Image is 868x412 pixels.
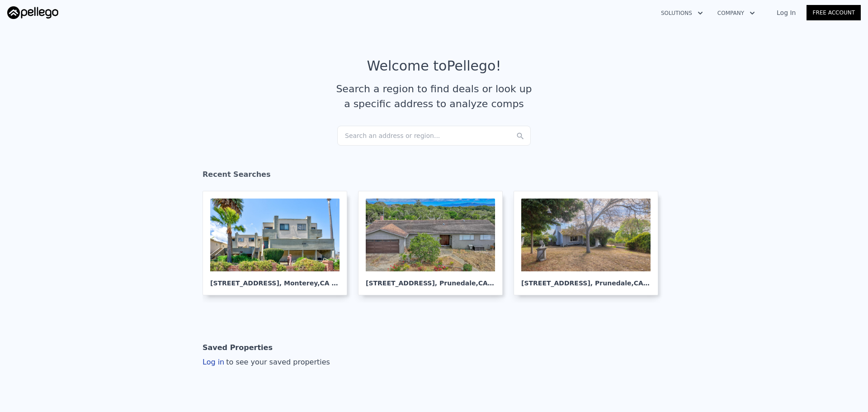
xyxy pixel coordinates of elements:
[210,271,340,288] div: [STREET_ADDRESS] , Monterey
[366,271,495,288] div: [STREET_ADDRESS] , Prunedale
[476,279,512,287] span: , CA 93907
[358,191,510,295] a: [STREET_ADDRESS], Prunedale,CA 93907
[317,279,354,287] span: , CA 93940
[203,357,330,368] div: Log in
[631,279,667,287] span: , CA 93907
[514,191,665,295] a: [STREET_ADDRESS], Prunedale,CA 93907
[337,126,531,146] div: Search an address or region...
[710,5,762,21] button: Company
[224,358,330,366] span: to see your saved properties
[521,271,651,288] div: [STREET_ADDRESS] , Prunedale
[203,339,273,357] div: Saved Properties
[367,58,501,74] div: Welcome to Pellego !
[203,162,665,191] div: Recent Searches
[7,6,58,19] img: Pellego
[654,5,710,21] button: Solutions
[807,5,861,20] a: Free Account
[766,8,807,17] a: Log In
[333,81,535,111] div: Search a region to find deals or look up a specific address to analyze comps
[203,191,354,295] a: [STREET_ADDRESS], Monterey,CA 93940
